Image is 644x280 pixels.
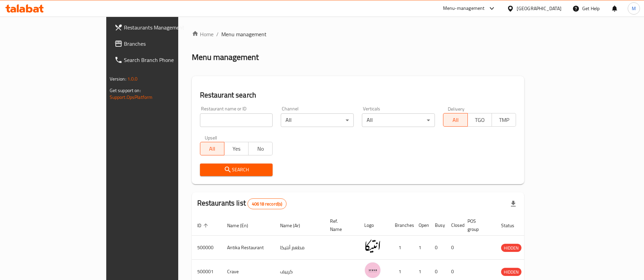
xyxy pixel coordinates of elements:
[110,74,126,83] span: Version:
[124,56,208,64] span: Search Branch Phone
[227,221,257,230] span: Name (En)
[446,236,462,260] td: 0
[109,52,214,68] a: Search Branch Phone
[248,201,286,207] span: 40618 record(s)
[448,106,465,111] label: Delivery
[200,90,516,100] h2: Restaurant search
[364,262,381,279] img: Crave
[413,215,429,236] th: Open
[443,113,467,127] button: All
[203,144,222,154] span: All
[224,142,249,155] button: Yes
[467,217,487,233] span: POS group
[200,142,224,155] button: All
[429,236,446,260] td: 0
[109,36,214,52] a: Branches
[446,215,462,236] th: Closed
[362,113,435,127] div: All
[330,217,351,233] span: Ref. Name
[501,244,521,252] div: HIDDEN
[501,244,521,252] span: HIDDEN
[413,236,429,260] td: 1
[124,40,208,48] span: Branches
[632,5,636,12] span: M
[197,198,287,209] h2: Restaurants list
[110,86,141,95] span: Get support on:
[505,196,521,212] div: Export file
[222,236,275,260] td: Antika Restaurant
[110,93,153,102] a: Support.OpsPlatform
[467,113,492,127] button: TGO
[275,236,325,260] td: مطعم أنتيكا
[281,113,354,127] div: All
[501,268,521,276] span: HIDDEN
[389,236,413,260] td: 1
[227,144,246,154] span: Yes
[197,221,210,230] span: ID
[389,215,413,236] th: Branches
[200,164,273,176] button: Search
[471,115,489,125] span: TGO
[251,144,270,154] span: No
[495,115,513,125] span: TMP
[205,135,217,140] label: Upsell
[109,19,214,36] a: Restaurants Management
[429,215,446,236] th: Busy
[221,30,266,38] span: Menu management
[492,113,516,127] button: TMP
[205,166,268,174] span: Search
[192,30,525,38] nav: breadcrumb
[501,221,523,230] span: Status
[359,215,389,236] th: Logo
[216,30,219,38] li: /
[127,74,138,83] span: 1.0.0
[200,113,273,127] input: Search for restaurant name or ID..
[247,198,287,209] div: Total records count
[364,238,381,255] img: Antika Restaurant
[192,52,259,63] h2: Menu management
[443,4,485,13] div: Menu-management
[446,115,465,125] span: All
[517,5,562,12] div: [GEOGRAPHIC_DATA]
[124,23,208,31] span: Restaurants Management
[280,221,309,230] span: Name (Ar)
[248,142,273,155] button: No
